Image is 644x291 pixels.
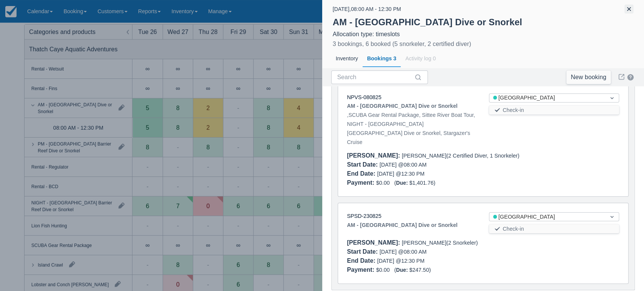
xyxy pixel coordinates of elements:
div: [PERSON_NAME] : [347,152,402,159]
div: [PERSON_NAME] (2 Snorkeler) [347,238,619,247]
a: New booking [566,70,611,84]
input: Search [337,70,413,84]
div: [PERSON_NAME] (2 Certified Diver, 1 Snorkeler) [347,151,619,160]
div: Payment : [347,266,376,273]
div: [DATE] @ 12:30 PM [347,256,477,265]
div: [PERSON_NAME] : [347,239,402,246]
div: Start Date : [347,248,380,255]
span: ( $247.50 ) [394,267,431,273]
div: End Date : [347,257,377,264]
div: [DATE] @ 12:30 PM [347,169,477,178]
div: [GEOGRAPHIC_DATA] [493,213,601,221]
div: Bookings 3 [363,50,401,67]
div: Due: [396,180,409,186]
span: Dropdown icon [608,213,616,221]
button: Check-in [489,106,619,115]
strong: AM - [GEOGRAPHIC_DATA] Dive or Snorkel [347,101,458,110]
a: SPSD-230825 [347,213,381,219]
div: [DATE] @ 08:00 AM [347,160,477,169]
div: [DATE] , 08:00 AM - 12:30 PM [333,5,401,14]
div: $0.00 [347,265,619,274]
strong: AM - [GEOGRAPHIC_DATA] Dive or Snorkel [347,221,458,230]
div: $0.00 [347,178,619,187]
button: Check-in [489,224,619,233]
div: , SCUBA Gear Rental Package, Sittee River Boat Tour, NIGHT - [GEOGRAPHIC_DATA] [GEOGRAPHIC_DATA] ... [347,101,477,147]
div: [GEOGRAPHIC_DATA] [493,94,601,102]
a: NPVS-080825 [347,94,381,100]
span: Dropdown icon [608,94,616,102]
div: Inventory [331,50,363,67]
div: Due: [396,267,409,273]
div: End Date : [347,170,377,177]
span: ( $1,401.76 ) [394,180,435,186]
div: Start Date : [347,161,380,168]
div: [DATE] @ 08:00 AM [347,247,477,256]
div: Allocation type: timeslots [333,31,634,38]
div: Payment : [347,179,376,186]
div: 3 bookings, 6 booked (5 snorkeler, 2 certified diver) [333,40,471,49]
strong: AM - [GEOGRAPHIC_DATA] Dive or Snorkel [333,17,522,27]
